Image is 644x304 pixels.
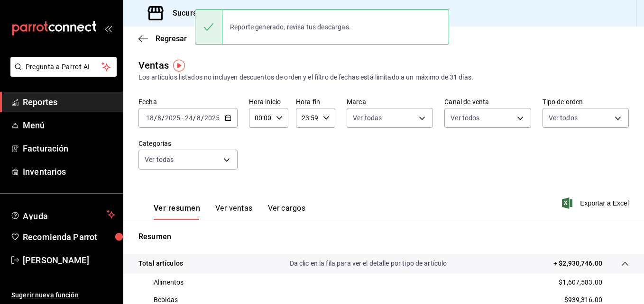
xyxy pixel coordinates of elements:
[196,114,201,122] input: --
[549,113,578,123] span: Ver todos
[154,204,200,220] button: Ver resumen
[184,114,193,122] input: --
[201,114,204,122] span: /
[154,114,157,122] span: /
[145,155,174,164] span: Ver todas
[157,114,162,122] input: --
[165,8,314,19] h3: Sucursal: Cuerno ([GEOGRAPHIC_DATA])
[138,58,169,72] div: Ventas
[138,140,238,147] label: Categorías
[23,142,115,155] span: Facturación
[165,114,181,122] input: ----
[353,113,382,123] span: Ver todas
[543,98,629,105] label: Tipo de orden
[11,290,115,300] span: Sugerir nueva función
[347,98,433,105] label: Marca
[23,254,115,267] span: [PERSON_NAME]
[138,72,629,82] div: Los artículos listados no incluyen descuentos de orden y el filtro de fechas está limitado a un m...
[26,62,102,72] span: Pregunta a Parrot AI
[268,204,306,220] button: Ver cargos
[23,119,115,132] span: Menú
[154,277,184,287] p: Alimentos
[23,209,103,220] span: Ayuda
[444,98,531,105] label: Canal de venta
[23,165,115,178] span: Inventarios
[553,259,602,268] p: + $2,930,746.00
[7,69,117,79] a: Pregunta a Parrot AI
[193,114,196,122] span: /
[173,60,185,72] img: Tooltip marker
[215,204,253,220] button: Ver ventas
[23,231,115,243] span: Recomienda Parrot
[296,98,335,105] label: Hora fin
[138,98,238,105] label: Fecha
[23,96,115,108] span: Reportes
[10,57,117,77] button: Pregunta a Parrot AI
[146,114,154,122] input: --
[204,114,220,122] input: ----
[154,204,305,220] div: navigation tabs
[222,17,359,37] div: Reporte generado, revisa tus descargas.
[156,34,187,43] span: Regresar
[290,259,447,268] p: Da clic en la fila para ver el detalle por tipo de artículo
[559,277,602,287] p: $1,607,583.00
[138,231,629,242] p: Resumen
[162,114,165,122] span: /
[138,34,187,43] button: Regresar
[451,113,479,123] span: Ver todos
[249,98,288,105] label: Hora inicio
[182,114,184,122] span: -
[138,259,183,268] p: Total artículos
[104,25,112,32] button: open_drawer_menu
[564,197,629,209] button: Exportar a Excel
